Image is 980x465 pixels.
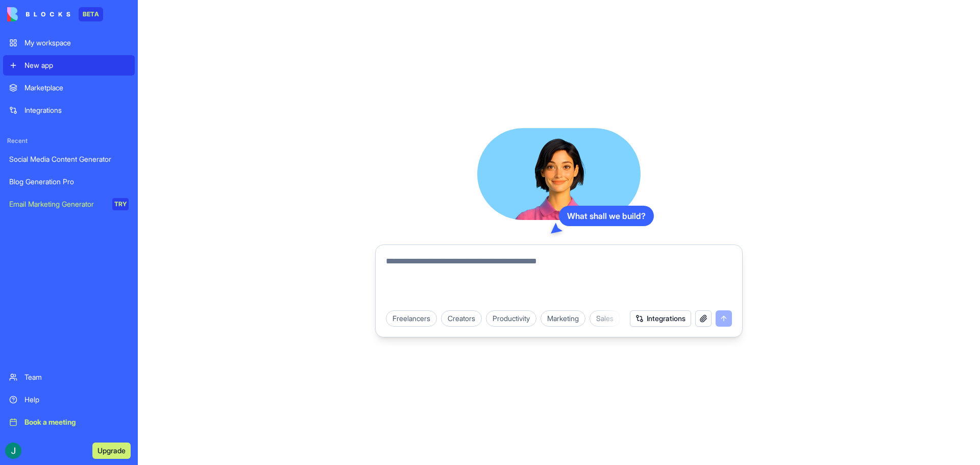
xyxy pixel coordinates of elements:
[3,78,135,98] a: Marketplace
[7,7,103,21] a: BETA
[386,310,437,327] div: Freelancers
[24,60,129,70] div: New app
[486,310,536,327] div: Productivity
[24,372,129,382] div: Team
[3,389,135,410] a: Help
[441,310,482,327] div: Creators
[24,83,129,93] div: Marketplace
[541,310,585,327] div: Marketing
[9,154,129,164] div: Social Media Content Generator
[3,137,135,145] span: Recent
[3,100,135,120] a: Integrations
[3,55,135,76] a: New app
[79,7,103,21] div: BETA
[630,310,691,327] button: Integrations
[3,412,135,432] a: Book a meeting
[3,149,135,169] a: Social Media Content Generator
[24,105,129,115] div: Integrations
[112,198,129,210] div: TRY
[3,172,135,192] a: Blog Generation Pro
[3,33,135,53] a: My workspace
[559,206,654,226] div: What shall we build?
[3,194,135,214] a: Email Marketing GeneratorTRY
[24,417,129,427] div: Book a meeting
[5,443,21,459] img: ACg8ocJyJ4ol8_TYcq9yl9b69UwgbqZyKNYpzNKtgu_2fZeK2toQLA=s96-c
[92,445,131,455] a: Upgrade
[92,443,131,459] button: Upgrade
[3,367,135,387] a: Team
[590,310,620,327] div: Sales
[24,395,129,405] div: Help
[9,177,129,187] div: Blog Generation Pro
[9,199,105,209] div: Email Marketing Generator
[7,7,70,21] img: logo
[24,38,129,48] div: My workspace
